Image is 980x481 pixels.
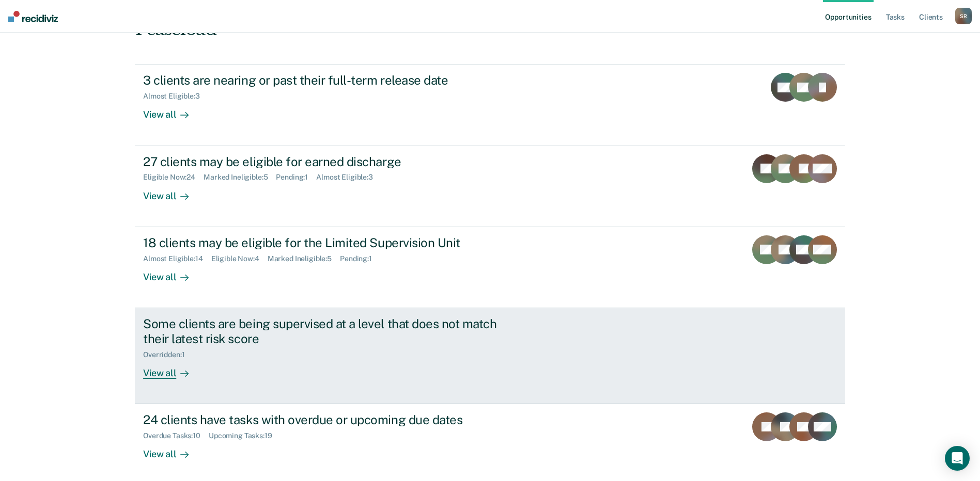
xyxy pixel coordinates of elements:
div: Overdue Tasks : 10 [143,431,209,440]
div: Upcoming Tasks : 19 [209,431,281,440]
div: Almost Eligible : 3 [316,173,381,182]
div: Pending : 1 [340,254,380,263]
div: Almost Eligible : 3 [143,92,208,101]
a: 18 clients may be eligible for the Limited Supervision UnitAlmost Eligible:14Eligible Now:4Marked... [135,227,845,308]
div: 27 clients may be eligible for earned discharge [143,154,506,169]
div: Marked Ineligible : 5 [268,254,340,263]
div: Almost Eligible : 14 [143,254,211,263]
div: Open Intercom Messenger [945,446,970,471]
div: View all [143,101,201,121]
img: Recidiviz [8,11,58,22]
div: View all [143,359,201,379]
div: View all [143,440,201,460]
div: Marked Ineligible : 5 [204,173,276,182]
a: 3 clients are nearing or past their full-term release dateAlmost Eligible:3View all [135,64,845,146]
div: Eligible Now : 4 [211,254,268,263]
div: 18 clients may be eligible for the Limited Supervision Unit [143,235,506,250]
div: 24 clients have tasks with overdue or upcoming due dates [143,412,506,427]
div: Overridden : 1 [143,350,193,359]
div: View all [143,263,201,283]
div: Pending : 1 [276,173,316,182]
div: 3 clients are nearing or past their full-term release date [143,73,506,88]
div: View all [143,182,201,202]
div: S R [955,8,972,24]
button: SR [955,8,972,24]
a: 27 clients may be eligible for earned dischargeEligible Now:24Marked Ineligible:5Pending:1Almost ... [135,146,845,227]
div: Eligible Now : 24 [143,173,204,182]
div: Some clients are being supervised at a level that does not match their latest risk score [143,316,506,346]
a: Some clients are being supervised at a level that does not match their latest risk scoreOverridde... [135,308,845,404]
